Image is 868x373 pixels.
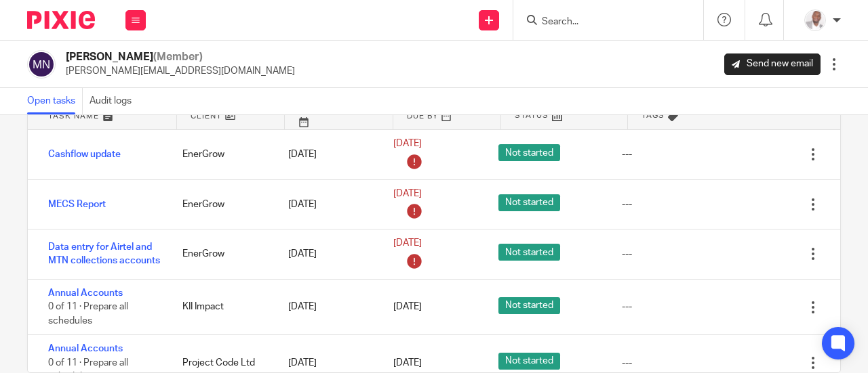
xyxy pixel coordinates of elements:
[169,240,274,267] div: EnerGrow
[498,244,560,261] span: Not started
[66,64,295,78] p: [PERSON_NAME][EMAIL_ADDRESS][DOMAIN_NAME]
[27,88,83,114] a: Open tasks
[169,191,274,218] div: EnerGrow
[275,240,380,267] div: [DATE]
[48,150,121,159] a: Cashflow update
[27,50,56,79] img: svg%3E
[804,9,826,31] img: Paul%20S%20-%20Picture.png
[48,344,123,353] a: Annual Accounts
[498,144,560,161] span: Not started
[622,198,632,211] div: ---
[66,50,295,64] h2: [PERSON_NAME]
[498,194,560,211] span: Not started
[515,110,549,121] span: Status
[393,139,422,148] span: [DATE]
[169,293,274,320] div: KII Impact
[90,88,138,114] a: Audit logs
[275,191,380,218] div: [DATE]
[393,189,422,198] span: [DATE]
[622,356,632,370] div: ---
[724,53,821,75] a: Send new email
[622,300,632,313] div: ---
[540,16,663,28] input: Search
[48,200,106,209] a: MECS Report
[169,141,274,168] div: EnerGrow
[498,297,560,314] span: Not started
[48,302,128,326] span: 0 of 11 · Prepare all schedules
[393,358,422,368] span: [DATE]
[622,148,632,161] div: ---
[393,238,422,248] span: [DATE]
[48,288,123,298] a: Annual Accounts
[622,247,632,261] div: ---
[498,353,560,370] span: Not started
[153,51,203,62] span: (Member)
[27,11,95,29] img: Pixie
[642,110,665,121] span: Tags
[48,242,160,265] a: Data entry for Airtel and MTN collections accounts
[275,141,380,168] div: [DATE]
[393,302,422,311] span: [DATE]
[275,293,380,320] div: [DATE]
